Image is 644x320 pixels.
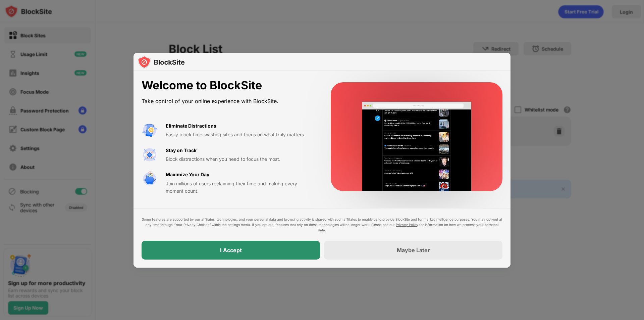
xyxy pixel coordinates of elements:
div: Stay on Track [166,147,197,154]
img: value-safe-time.svg [142,171,158,187]
div: Block distractions when you need to focus the most. [166,155,315,163]
div: Take control of your online experience with BlockSite. [142,96,315,106]
div: Welcome to BlockSite [142,79,315,92]
a: Privacy Policy [396,223,418,227]
div: Easily block time-wasting sites and focus on what truly matters. [166,131,315,138]
div: Maybe Later [397,247,430,254]
div: Join millions of users reclaiming their time and making every moment count. [166,180,315,195]
img: value-focus.svg [142,147,158,163]
div: Maximize Your Day [166,171,209,178]
div: Eliminate Distractions [166,122,216,130]
img: value-avoid-distractions.svg [142,122,158,138]
img: logo-blocksite.svg [138,55,185,69]
div: Some features are supported by our affiliates’ technologies, and your personal data and browsing ... [142,217,502,233]
div: I Accept [220,247,242,254]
